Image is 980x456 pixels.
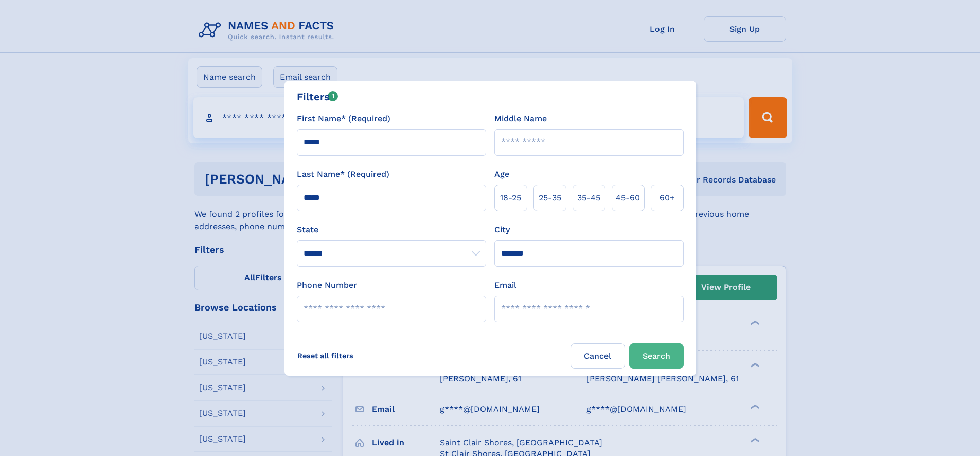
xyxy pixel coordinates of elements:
label: Cancel [571,343,625,369]
span: 35‑45 [577,192,600,204]
button: Search [629,343,684,369]
label: First Name* (Required) [297,113,390,125]
label: Reset all filters [291,343,360,368]
span: 60+ [660,192,675,204]
span: 18‑25 [500,192,521,204]
label: State [297,224,486,236]
label: Middle Name [494,113,547,125]
label: Phone Number [297,279,357,291]
div: Filters [297,89,338,104]
label: Age [494,168,509,180]
label: City [494,224,510,236]
span: 25‑35 [539,192,561,204]
label: Last Name* (Required) [297,168,389,180]
label: Email [494,279,516,291]
span: 45‑60 [616,192,640,204]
